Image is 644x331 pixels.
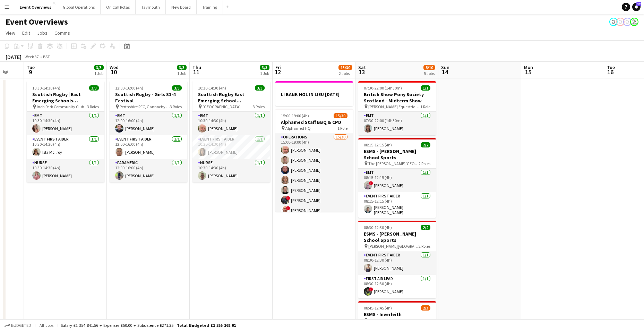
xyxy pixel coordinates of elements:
button: Global Operations [57,0,101,14]
a: Comms [52,28,73,37]
span: Budgeted [11,323,31,328]
a: Jobs [34,28,50,37]
div: [DATE] [6,53,22,60]
button: Event Overviews [14,0,57,14]
button: New Board [166,0,197,14]
app-user-avatar: Operations Team [616,18,625,26]
h1: Event Overviews [6,17,68,27]
button: Budgeted [3,322,32,329]
app-user-avatar: Operations Manager [630,18,638,26]
span: 12 [636,2,641,6]
a: 12 [632,3,641,11]
div: BST [43,54,50,59]
app-user-avatar: Operations Team [623,18,632,26]
app-user-avatar: Jackie Tolland [609,18,618,26]
button: Taymouth [136,0,166,14]
span: All jobs [38,323,55,328]
span: View [6,30,15,36]
span: Edit [22,30,30,36]
span: Jobs [37,30,48,36]
span: Total Budgeted £1 355 162.91 [177,323,236,328]
div: Salary £1 354 841.56 + Expenses £50.00 + Subsistence £271.35 = [61,323,236,328]
a: Edit [19,28,33,37]
span: Week 37 [23,54,40,59]
span: Comms [54,30,70,36]
a: View [3,28,18,37]
button: On Call Rotas [101,0,136,14]
button: Training [197,0,223,14]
